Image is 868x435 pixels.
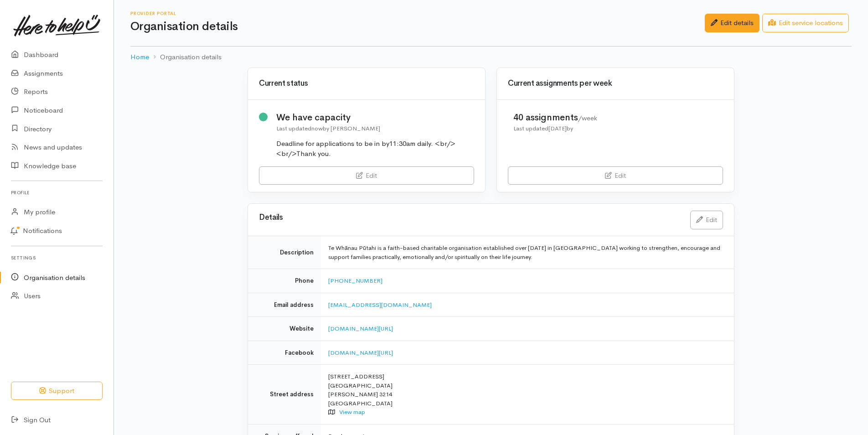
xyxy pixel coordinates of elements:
td: Phone [248,269,321,293]
a: View map [339,408,365,416]
a: Edit details [705,14,759,32]
button: Support [11,382,103,400]
span: /week [578,114,597,122]
h6: Provider Portal [130,11,705,16]
a: [DOMAIN_NAME][URL] [328,325,393,332]
a: [PHONE_NUMBER] [328,277,382,285]
td: Description [248,236,321,269]
td: Website [248,317,321,341]
a: Edit service locations [762,14,849,32]
td: [STREET_ADDRESS] [GEOGRAPHIC_DATA] [PERSON_NAME] 3214 [GEOGRAPHIC_DATA] [321,365,734,425]
h3: Current assignments per week [508,79,723,88]
li: Organisation details [149,52,222,62]
a: Edit [508,166,723,185]
div: Deadline for applications to be in by11:30am daily. <br/><br/>Thank you. [276,139,475,159]
a: Edit [690,211,723,229]
h1: Organisation details [130,20,705,33]
time: [DATE] [548,124,567,132]
h6: Settings [11,252,103,264]
div: Last updated by [513,124,597,133]
h6: Profile [11,186,103,199]
nav: breadcrumb [130,47,852,68]
a: [DOMAIN_NAME][URL] [328,349,393,357]
td: Email address [248,293,321,317]
h3: Current status [259,79,474,88]
time: now [311,124,323,132]
a: Edit [259,166,474,185]
div: 40 assignments [513,111,597,124]
td: Te Whānau Pūtahi is a faith-based charitable organisation established over [DATE] in [GEOGRAPHIC_... [321,236,734,269]
div: Last updated by [PERSON_NAME] [276,124,475,133]
a: Home [130,52,149,62]
h3: Details [259,213,679,222]
a: [EMAIL_ADDRESS][DOMAIN_NAME] [328,301,432,309]
div: We have capacity [276,111,475,124]
td: Facebook [248,341,321,365]
td: Street address [248,365,321,425]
